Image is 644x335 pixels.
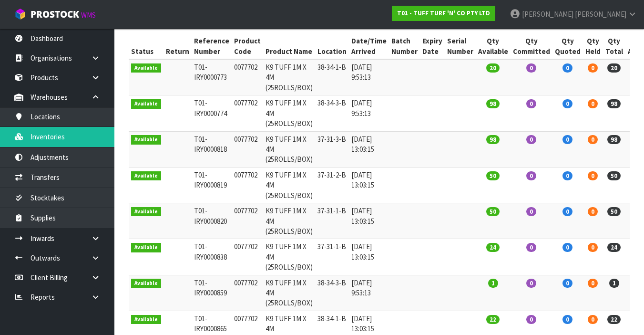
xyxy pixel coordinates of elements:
span: 0 [562,207,572,216]
small: WMS [81,10,96,20]
span: 0 [588,171,598,180]
th: Location [315,33,349,59]
span: 24 [607,243,621,252]
td: [DATE] 13:03:15 [349,131,389,167]
td: 0077702 [232,203,263,239]
span: Available [131,243,161,252]
th: Qty Committed [511,33,552,59]
th: Qty Held [583,33,603,59]
th: Product Code [232,33,263,59]
span: 20 [486,63,500,73]
td: [DATE] 9:53:13 [349,95,389,131]
span: [PERSON_NAME] [575,10,626,19]
span: 1 [488,279,498,288]
td: 37-31-3-B [315,131,349,167]
span: 1 [609,279,619,288]
span: 0 [526,63,536,73]
span: 0 [526,315,536,324]
span: 0 [562,171,572,180]
span: 0 [588,207,598,216]
span: 22 [486,315,500,324]
td: 0077702 [232,131,263,167]
span: Available [131,207,161,217]
span: 0 [588,243,598,252]
td: K9 TUFF 1M X 4M (25ROLLS/BOX) [263,167,315,203]
td: T01-IRY0000859 [192,275,232,311]
span: 0 [588,99,598,108]
span: 0 [562,135,572,144]
span: Available [131,315,161,325]
td: K9 TUFF 1M X 4M (25ROLLS/BOX) [263,239,315,275]
td: [DATE] 9:53:13 [349,59,389,95]
th: Return [164,33,192,59]
td: [DATE] 9:53:13 [349,275,389,311]
span: 98 [486,99,500,108]
td: 0077702 [232,239,263,275]
span: 0 [526,243,536,252]
img: cube-alt.png [14,8,26,20]
span: 0 [588,63,598,73]
th: Reference Number [192,33,232,59]
a: T01 - TUFF TURF 'N' CO PTY LTD [392,6,495,21]
td: T01-IRY0000773 [192,59,232,95]
th: Serial Number [445,33,476,59]
th: Product Name [263,33,315,59]
span: Available [131,135,161,145]
td: T01-IRY0000838 [192,239,232,275]
th: Date/Time Arrived [349,33,389,59]
span: 50 [607,171,621,180]
span: Available [131,63,161,73]
span: 50 [607,207,621,216]
span: [PERSON_NAME] [522,10,573,19]
th: Qty Quoted [552,33,583,59]
span: 0 [526,135,536,144]
span: 0 [526,207,536,216]
span: 98 [607,99,621,108]
td: [DATE] 13:03:15 [349,167,389,203]
td: 37-31-2-B [315,167,349,203]
td: K9 TUFF 1M X 4M (25ROLLS/BOX) [263,95,315,131]
td: K9 TUFF 1M X 4M (25ROLLS/BOX) [263,59,315,95]
span: 98 [607,135,621,144]
span: 0 [526,171,536,180]
th: Qty Available [476,33,511,59]
span: 24 [486,243,500,252]
span: Available [131,99,161,109]
td: 37-31-1-B [315,203,349,239]
td: [DATE] 13:03:15 [349,239,389,275]
td: 0077702 [232,167,263,203]
span: 0 [562,279,572,288]
th: Status [129,33,164,59]
span: 0 [588,315,598,324]
td: T01-IRY0000820 [192,203,232,239]
span: 50 [486,207,500,216]
td: 37-31-1-B [315,239,349,275]
th: Qty Total [603,33,625,59]
span: 22 [607,315,621,324]
th: Batch Number [389,33,420,59]
td: T01-IRY0000774 [192,95,232,131]
span: 0 [526,279,536,288]
span: 98 [486,135,500,144]
td: 0077702 [232,95,263,131]
span: 0 [588,135,598,144]
td: K9 TUFF 1M X 4M (25ROLLS/BOX) [263,131,315,167]
td: 0077702 [232,59,263,95]
span: ProStock [31,8,79,21]
span: 0 [588,279,598,288]
span: Available [131,279,161,288]
span: Available [131,171,161,181]
span: 0 [562,315,572,324]
span: 0 [562,99,572,108]
td: 38-34-3-B [315,275,349,311]
td: K9 TUFF 1M X 4M (25ROLLS/BOX) [263,275,315,311]
td: 38-34-3-B [315,95,349,131]
span: 0 [562,63,572,73]
td: T01-IRY0000819 [192,167,232,203]
strong: T01 - TUFF TURF 'N' CO PTY LTD [397,9,490,17]
td: 0077702 [232,275,263,311]
td: T01-IRY0000818 [192,131,232,167]
th: Expiry Date [420,33,445,59]
td: K9 TUFF 1M X 4M (25ROLLS/BOX) [263,203,315,239]
td: 38-34-1-B [315,59,349,95]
